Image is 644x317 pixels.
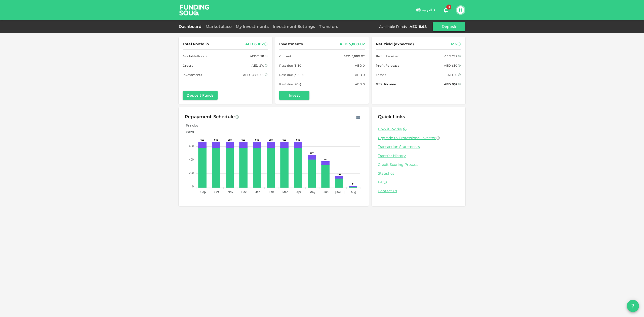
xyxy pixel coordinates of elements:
[189,171,194,174] tspan: 200
[309,190,315,194] tspan: May
[269,190,274,194] tspan: Feb
[214,190,219,194] tspan: Oct
[283,190,288,194] tspan: Mar
[192,185,194,188] tspan: 0
[234,24,271,29] a: My Investments
[279,82,301,87] span: Past due (90+)
[378,127,402,132] a: How it Works
[340,41,365,47] div: AED 5,880.02
[183,72,202,77] span: Investments
[446,5,451,10] span: 0
[378,144,459,149] a: Transaction Statements
[448,72,457,77] div: AED 0
[179,24,204,29] a: Dashboard
[378,136,459,140] a: Upgrade to Professional Investor
[376,72,386,77] span: Losses
[444,54,457,59] div: AED 222
[441,5,451,15] button: 0
[410,24,427,29] div: AED 11.98
[378,114,405,120] span: Quick Links
[250,54,264,59] div: AED 11.98
[317,24,340,29] a: Transfers
[376,41,414,47] span: Net Yield (expected)
[189,144,194,147] tspan: 600
[378,189,459,193] a: Contact us
[444,63,457,68] div: AED 630
[376,54,399,59] span: Profit Received
[451,41,457,47] div: 12%
[255,190,260,194] tspan: Jan
[279,63,303,68] span: Past due (5-30)
[183,91,218,100] button: Deposit Funds
[344,54,365,59] div: AED 5,880.02
[379,24,408,29] div: Available Funds :
[378,180,459,185] a: FAQs
[355,82,365,87] div: AED 0
[279,41,303,47] span: Investments
[351,190,356,194] tspan: Aug
[241,190,247,194] tspan: Dec
[182,130,194,134] span: Profit
[182,124,199,127] span: Principal
[376,63,399,68] span: Profit Forecast
[378,171,459,176] a: Statistics
[243,72,264,77] div: AED 5,880.02
[335,190,345,194] tspan: [DATE]
[296,190,301,194] tspan: Apr
[378,162,459,167] a: Credit Scoring Process
[355,63,365,68] div: AED 0
[376,82,396,87] span: Total Income
[433,22,465,31] button: Deposit
[378,136,436,140] span: Upgrade to Professional Investor
[422,8,432,12] span: العربية
[355,72,365,77] div: AED 0
[200,190,206,194] tspan: Sep
[189,158,194,161] tspan: 400
[189,131,194,134] tspan: 800
[183,63,193,68] span: Orders
[183,41,209,47] span: Total Portfolio
[279,54,291,59] span: Current
[204,24,234,29] a: Marketplace
[271,24,317,29] a: Investment Settings
[457,6,464,14] button: H
[279,72,304,77] span: Past due (31-90)
[444,82,457,87] div: AED 852
[245,41,264,47] div: AED 6,102
[228,190,233,194] tspan: Nov
[627,300,639,312] button: question
[324,190,328,194] tspan: Jun
[185,113,235,121] div: Repayment Schedule
[378,153,459,158] a: Transfer History
[279,91,309,100] button: Invest
[183,54,207,59] span: Available Funds
[252,63,264,68] div: AED 210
